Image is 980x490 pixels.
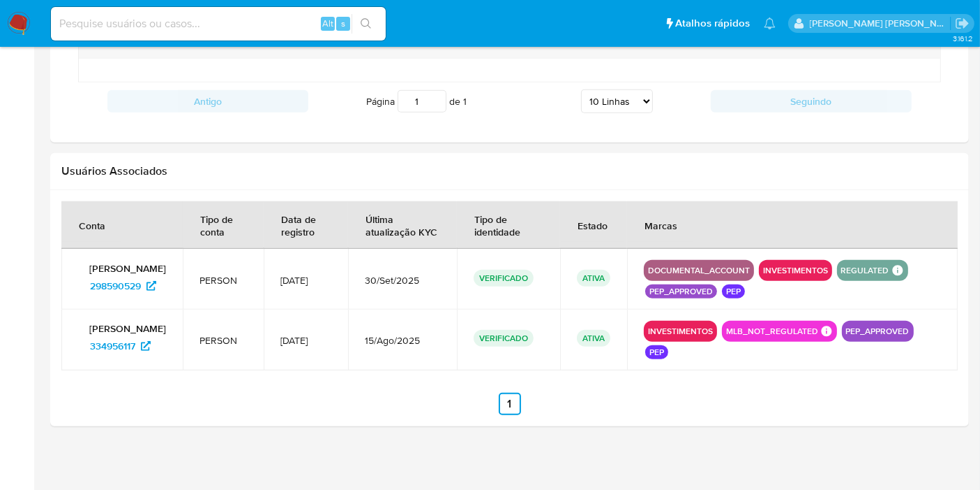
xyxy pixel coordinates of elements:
[352,14,380,34] button: search-icon
[51,15,386,33] input: Pesquise usuários ou casos...
[764,17,776,29] a: Notificações
[61,164,958,178] h2: Usuários Associados
[953,33,973,44] span: 3.161.2
[341,17,345,30] span: s
[955,16,970,31] a: Sair
[675,16,750,31] span: Atalhos rápidos
[322,17,333,30] span: Alt
[810,17,951,30] p: leticia.merlin@mercadolivre.com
